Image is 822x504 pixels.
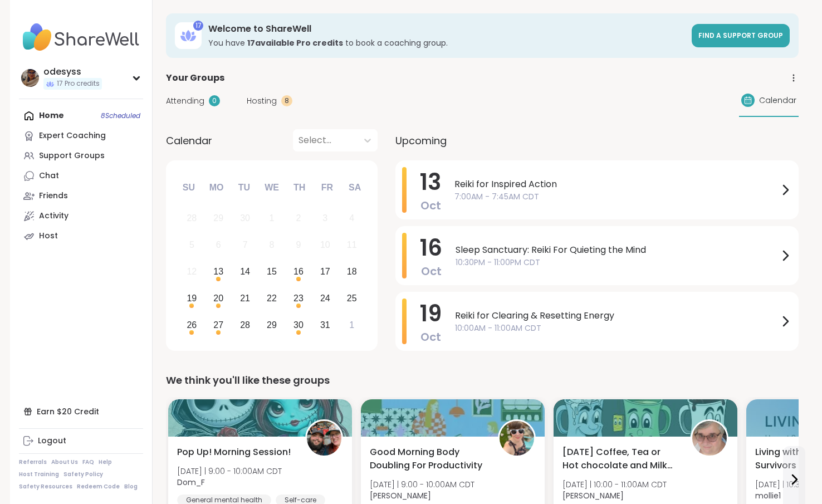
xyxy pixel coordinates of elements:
div: Choose Monday, October 27th, 2025 [207,313,231,337]
div: 27 [213,317,223,332]
div: 1 [349,317,354,332]
div: Support Groups [39,150,105,162]
div: Choose Tuesday, October 21st, 2025 [233,286,257,310]
div: Th [287,175,312,200]
span: Pop Up! Morning Session! [177,446,291,459]
img: ShareWell Nav Logo [19,18,143,57]
div: 28 [187,211,197,226]
a: Blog [124,483,138,491]
span: Good Morning Body Doubling For Productivity [370,446,486,472]
div: 18 [347,264,357,279]
b: mollie1 [755,490,781,501]
a: Help [99,458,112,466]
a: Safety Resources [19,483,72,491]
div: 23 [293,291,304,306]
a: Find a support group [692,24,790,47]
a: Host Training [19,471,59,478]
div: 5 [189,237,194,252]
a: Chat [19,166,143,186]
div: 12 [187,264,197,279]
span: Hosting [247,95,277,107]
span: [DATE] | 9:00 - 10:00AM CDT [177,466,282,477]
div: Choose Sunday, October 19th, 2025 [180,286,204,310]
span: 16 [420,232,442,263]
div: Not available Monday, October 6th, 2025 [207,233,231,257]
div: Not available Saturday, October 4th, 2025 [340,207,364,231]
div: 31 [320,317,330,332]
div: 7 [243,237,248,252]
div: 29 [213,211,223,226]
div: Choose Monday, October 20th, 2025 [207,286,231,310]
div: Not available Sunday, September 28th, 2025 [180,207,204,231]
h3: Welcome to ShareWell [208,23,685,35]
div: 4 [349,211,354,226]
div: Sa [342,175,367,200]
div: odesyss [43,66,102,78]
span: 10:30PM - 11:00PM CDT [456,257,779,268]
div: Host [39,231,58,242]
div: Expert Coaching [39,130,106,141]
div: 17 [193,21,203,31]
div: Choose Friday, October 24th, 2025 [313,286,337,310]
span: Reiki for Clearing & Resetting Energy [455,309,779,322]
div: 6 [216,237,221,252]
div: Choose Monday, October 13th, 2025 [207,260,231,284]
div: 16 [293,264,304,279]
div: 17 [320,264,330,279]
a: Redeem Code [77,483,120,491]
div: Not available Tuesday, October 7th, 2025 [233,233,257,257]
div: Not available Thursday, October 9th, 2025 [287,233,311,257]
div: Choose Tuesday, October 28th, 2025 [233,313,257,337]
img: odesyss [21,69,39,87]
div: 8 [270,237,275,252]
div: 8 [281,95,292,106]
span: Oct [420,198,441,213]
div: Choose Saturday, November 1st, 2025 [340,313,364,337]
b: [PERSON_NAME] [370,490,431,501]
div: 30 [240,211,250,226]
a: Friends [19,186,143,206]
a: Logout [19,431,143,451]
img: Adrienne_QueenOfTheDawn [500,421,534,456]
div: 15 [267,264,277,279]
div: Choose Thursday, October 30th, 2025 [287,313,311,337]
div: Fr [315,175,339,200]
div: 29 [267,317,277,332]
b: 17 available Pro credit s [247,37,343,48]
img: Dom_F [307,421,341,456]
span: 7:00AM - 7:45AM CDT [454,191,779,203]
a: Activity [19,206,143,226]
div: Choose Saturday, October 25th, 2025 [340,286,364,310]
img: Susan [692,421,727,456]
div: Not available Sunday, October 5th, 2025 [180,233,204,257]
span: 10:00AM - 11:00AM CDT [455,322,779,334]
div: Choose Friday, October 31st, 2025 [313,313,337,337]
span: Calendar [166,133,212,148]
div: 30 [293,317,304,332]
span: [DATE] Coffee, Tea or Hot chocolate and Milk Club [562,446,678,472]
div: Chat [39,170,59,182]
div: Choose Wednesday, October 15th, 2025 [260,260,284,284]
div: Choose Friday, October 17th, 2025 [313,260,337,284]
div: Not available Tuesday, September 30th, 2025 [233,207,257,231]
div: 25 [347,291,357,306]
span: 13 [420,167,441,198]
div: Choose Saturday, October 18th, 2025 [340,260,364,284]
div: Not available Wednesday, October 8th, 2025 [260,233,284,257]
a: Expert Coaching [19,126,143,146]
span: 17 Pro credits [57,79,100,89]
div: 19 [187,291,197,306]
b: Dom_F [177,477,205,488]
span: Oct [421,263,442,279]
span: [DATE] | 10:00 - 11:00AM CDT [562,479,667,490]
div: Choose Sunday, October 26th, 2025 [180,313,204,337]
span: Upcoming [395,133,447,148]
div: Not available Friday, October 3rd, 2025 [313,207,337,231]
div: Tu [232,175,256,200]
a: FAQ [82,458,94,466]
div: 13 [213,264,223,279]
div: Not available Monday, September 29th, 2025 [207,207,231,231]
div: 10 [320,237,330,252]
div: Choose Tuesday, October 14th, 2025 [233,260,257,284]
div: month 2025-10 [178,205,365,338]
